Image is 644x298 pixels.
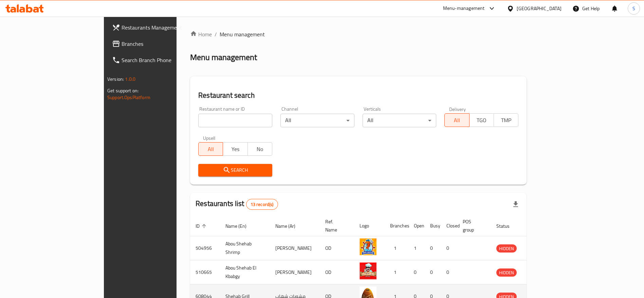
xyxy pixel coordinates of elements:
th: Open [408,216,425,236]
span: Menu management [220,30,265,38]
td: 1 [385,260,408,284]
div: All [363,114,437,127]
li: / [215,30,217,38]
span: All [201,144,220,154]
button: All [444,113,469,127]
a: Search Branch Phone [107,52,211,68]
td: 0 [441,236,457,260]
span: TMP [497,115,516,125]
img: Abou Shehab El Kbabgy [360,262,376,279]
td: 0 [441,260,457,284]
span: Restaurants Management [122,23,206,32]
button: Yes [223,142,247,156]
span: Yes [226,144,245,154]
th: Logo [354,216,385,236]
span: TGO [472,115,491,125]
label: Upsell [203,135,216,140]
span: No [251,144,270,154]
span: HIDDEN [496,269,517,277]
img: Abou Shehab Shrimp [360,238,376,255]
span: Name (En) [225,222,255,230]
td: 1 [408,236,425,260]
td: 0 [408,260,425,284]
td: 1 [385,236,408,260]
span: Branches [122,40,206,48]
div: Total records count [246,199,278,210]
td: Abou Shehab El Kbabgy [220,260,270,284]
td: Abou Shehab Shrimp [220,236,270,260]
h2: Restaurants list [196,199,278,210]
div: All [280,114,354,127]
span: 1.0.0 [125,75,135,83]
td: OD [320,236,354,260]
td: [PERSON_NAME] [270,236,320,260]
input: Search for restaurant name or ID.. [198,114,272,127]
button: No [247,142,272,156]
a: Support.OpsPlatform [107,93,150,102]
span: S [632,5,635,12]
nav: breadcrumb [190,30,527,38]
div: [GEOGRAPHIC_DATA] [517,5,562,12]
button: TGO [469,113,494,127]
span: Name (Ar) [275,222,304,230]
span: Get support on: [107,86,139,95]
span: POS group [463,218,483,234]
th: Closed [441,216,457,236]
span: Status [496,222,518,230]
td: 0 [425,236,441,260]
span: HIDDEN [496,245,517,253]
span: Ref. Name [325,218,346,234]
h2: Menu management [190,52,257,63]
a: Restaurants Management [107,19,211,36]
span: Search [204,166,267,174]
span: ID [196,222,208,230]
span: Version: [107,75,124,83]
button: Search [198,164,272,176]
th: Busy [425,216,441,236]
td: 0 [425,260,441,284]
a: Branches [107,36,211,52]
button: TMP [494,113,518,127]
td: [PERSON_NAME] [270,260,320,284]
th: Branches [385,216,408,236]
div: Menu-management [443,4,485,13]
label: Delivery [449,107,466,111]
div: HIDDEN [496,268,517,277]
td: OD [320,260,354,284]
div: Export file [508,196,524,212]
button: All [198,142,223,156]
h2: Restaurant search [198,90,518,100]
span: Search Branch Phone [122,56,206,64]
span: 13 record(s) [246,201,278,208]
span: All [447,115,466,125]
